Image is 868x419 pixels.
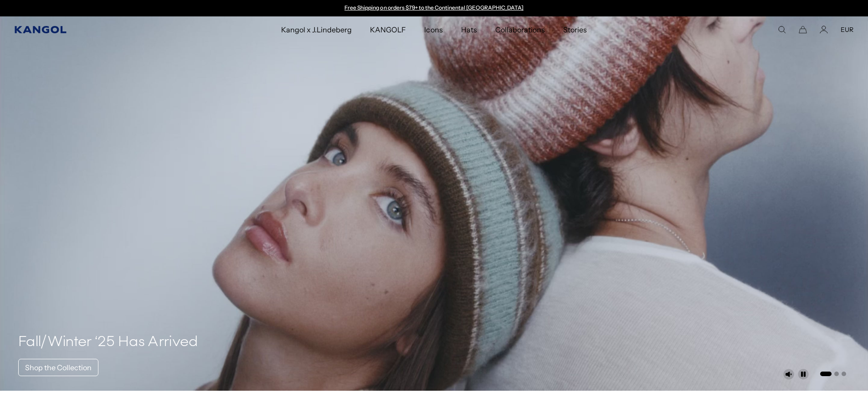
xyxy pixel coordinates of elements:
[799,26,807,34] button: Cart
[281,16,352,43] span: Kangol x J.Lindeberg
[820,26,828,34] a: Account
[841,26,853,34] button: EUR
[415,16,452,43] a: Icons
[554,16,596,43] a: Stories
[461,16,477,43] span: Hats
[452,16,486,43] a: Hats
[18,333,198,352] h4: Fall/Winter ‘25 Has Arrived
[495,16,545,43] span: Collaborations
[361,16,415,43] a: KANGOLF
[15,26,186,33] a: Kangol
[424,16,442,43] span: Icons
[563,16,587,43] span: Stories
[778,26,786,34] summary: Search here
[820,372,832,376] button: Go to slide 1
[486,16,554,43] a: Collaborations
[819,370,846,377] ul: Select a slide to show
[340,5,528,12] div: Announcement
[798,369,809,380] button: Pause
[842,372,846,376] button: Go to slide 3
[783,369,794,380] button: Unmute
[340,5,528,12] slideshow-component: Announcement bar
[834,372,839,376] button: Go to slide 2
[344,4,524,11] a: Free Shipping on orders $79+ to the Continental [GEOGRAPHIC_DATA]
[18,359,98,376] a: Shop the Collection
[272,16,361,43] a: Kangol x J.Lindeberg
[370,16,406,43] span: KANGOLF
[340,5,528,12] div: 1 of 2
